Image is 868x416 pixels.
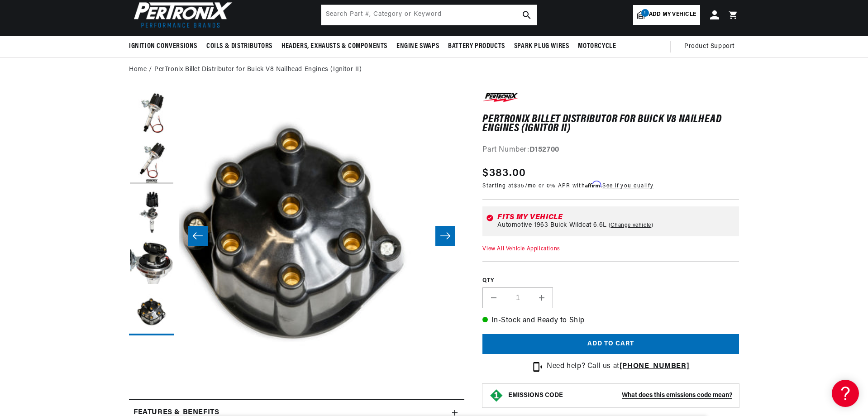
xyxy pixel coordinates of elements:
span: Headers, Exhausts & Components [281,42,387,51]
span: $35 [514,183,525,189]
button: Slide right [435,226,455,246]
span: Add my vehicle [649,10,696,19]
span: Battery Products [448,42,505,51]
summary: Engine Swaps [392,36,444,57]
button: Load image 5 in gallery view [129,290,174,335]
label: QTY [482,277,739,285]
summary: Headers, Exhausts & Components [277,36,392,57]
p: Need help? Call us at [547,361,689,373]
button: Load image 4 in gallery view [129,240,174,286]
button: Load image 2 in gallery view [129,141,174,186]
a: PerTronix Billet Distributor for Buick V8 Nailhead Engines (Ignitor II) [154,65,362,75]
span: 1 [641,9,649,17]
span: Engine Swaps [396,42,439,51]
a: View All Vehicle Applications [482,246,560,252]
p: Starting at /mo or 0% APR with . [482,182,653,190]
span: Product Support [684,42,734,52]
span: $383.00 [482,165,526,182]
summary: Battery Products [444,36,510,57]
span: Motorcycle [578,42,616,51]
span: Ignition Conversions [129,42,197,51]
input: Search Part #, Category or Keyword [321,5,537,25]
a: 1Add my vehicle [633,5,700,25]
button: Add to cart [482,334,739,354]
img: Emissions code [489,388,504,403]
summary: Motorcycle [573,36,620,57]
summary: Coils & Distributors [202,36,277,57]
a: See if you qualify - Learn more about Affirm Financing (opens in modal) [602,183,653,189]
button: Load image 1 in gallery view [129,91,174,136]
span: Spark Plug Wires [514,42,569,51]
span: Coils & Distributors [206,42,272,51]
a: [PHONE_NUMBER] [620,363,689,370]
a: Change vehicle [609,222,653,229]
div: Part Number: [482,144,739,156]
summary: Ignition Conversions [129,36,202,57]
media-gallery: Gallery Viewer [129,91,464,381]
p: In-Stock and Ready to Ship [482,315,739,327]
nav: breadcrumbs [129,65,739,75]
strong: EMISSIONS CODE [508,392,563,399]
span: Automotive 1963 Buick Wildcat 6.6L [497,222,606,229]
button: search button [517,5,537,25]
strong: D152700 [529,146,559,153]
button: Slide left [188,226,208,246]
div: Fits my vehicle [497,214,735,221]
button: Load image 3 in gallery view [129,191,174,236]
strong: What does this emissions code mean? [622,392,732,399]
button: EMISSIONS CODEWhat does this emissions code mean? [508,392,732,400]
summary: Product Support [684,36,739,57]
a: Home [129,65,147,75]
summary: Spark Plug Wires [510,36,574,57]
span: Affirm [585,181,601,188]
h1: PerTronix Billet Distributor for Buick V8 Nailhead Engines (Ignitor II) [482,115,739,134]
